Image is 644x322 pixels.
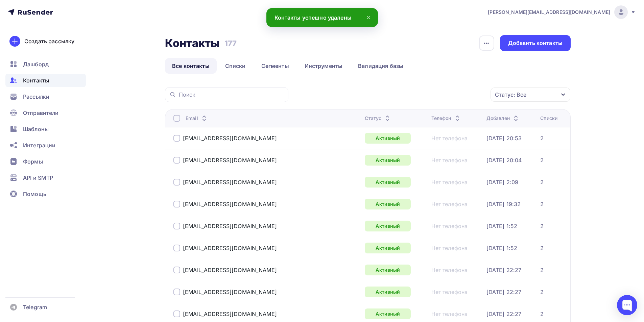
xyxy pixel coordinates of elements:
[486,223,518,229] div: [DATE] 1:52
[365,177,411,188] a: Активный
[431,115,461,122] div: Телефон
[486,289,522,295] a: [DATE] 22:27
[540,157,544,164] div: 2
[490,87,571,102] button: Статус: Все
[365,199,411,209] a: Активный
[486,115,520,122] div: Добавлен
[254,58,296,74] a: Сегменты
[183,267,277,273] a: [EMAIL_ADDRESS][DOMAIN_NAME]
[23,174,53,182] span: API и SMTP
[179,91,284,98] input: Поиск
[540,289,544,295] a: 2
[224,39,237,48] h3: 177
[5,74,86,87] a: Контакты
[365,155,411,166] a: Активный
[365,308,411,319] a: Активный
[431,135,468,142] a: Нет телефона
[23,303,47,311] span: Telegram
[365,243,411,253] a: Активный
[5,106,86,120] a: Отправители
[5,57,86,71] a: Дашборд
[365,115,391,122] div: Статус
[5,90,86,103] a: Рассылки
[431,179,468,185] a: Нет телефона
[183,245,277,251] a: [EMAIL_ADDRESS][DOMAIN_NAME]
[540,135,544,142] a: 2
[23,109,59,117] span: Отправители
[431,267,468,273] div: Нет телефона
[23,141,55,149] span: Интеграции
[23,190,46,198] span: Помощь
[486,179,519,185] a: [DATE] 2:09
[183,157,277,164] a: [EMAIL_ADDRESS][DOMAIN_NAME]
[486,135,522,142] a: [DATE] 20:53
[486,267,522,273] div: [DATE] 22:27
[23,60,49,68] span: Дашборд
[431,223,468,229] a: Нет телефона
[365,287,411,297] a: Активный
[486,201,521,207] a: [DATE] 19:32
[431,201,468,207] a: Нет телефона
[351,58,410,74] a: Валидация базы
[183,201,277,207] a: [EMAIL_ADDRESS][DOMAIN_NAME]
[488,5,636,19] a: [PERSON_NAME][EMAIL_ADDRESS][DOMAIN_NAME]
[486,311,522,317] a: [DATE] 22:27
[540,201,544,207] a: 2
[540,223,544,229] a: 2
[183,135,277,142] a: [EMAIL_ADDRESS][DOMAIN_NAME]
[183,311,277,317] a: [EMAIL_ADDRESS][DOMAIN_NAME]
[165,58,217,74] a: Все контакты
[486,245,518,251] a: [DATE] 1:52
[431,289,468,295] a: Нет телефона
[23,76,49,84] span: Контакты
[24,37,74,45] div: Создать рассылку
[486,157,522,164] a: [DATE] 20:04
[365,265,411,275] a: Активный
[23,157,43,166] span: Формы
[540,311,544,317] div: 2
[431,311,468,317] a: Нет телефона
[165,36,220,50] h2: Контакты
[186,115,208,122] div: Email
[183,289,277,295] a: [EMAIL_ADDRESS][DOMAIN_NAME]
[365,133,411,144] a: Активный
[183,223,277,229] a: [EMAIL_ADDRESS][DOMAIN_NAME]
[488,9,610,16] span: [PERSON_NAME][EMAIL_ADDRESS][DOMAIN_NAME]
[365,221,411,231] div: Активный
[218,58,253,74] a: Списки
[431,245,468,251] a: Нет телефона
[495,91,526,99] div: Статус: Все
[540,267,544,273] a: 2
[5,155,86,168] a: Формы
[508,39,563,47] div: Добавить контакты
[540,179,544,185] a: 2
[23,93,49,101] span: Рассылки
